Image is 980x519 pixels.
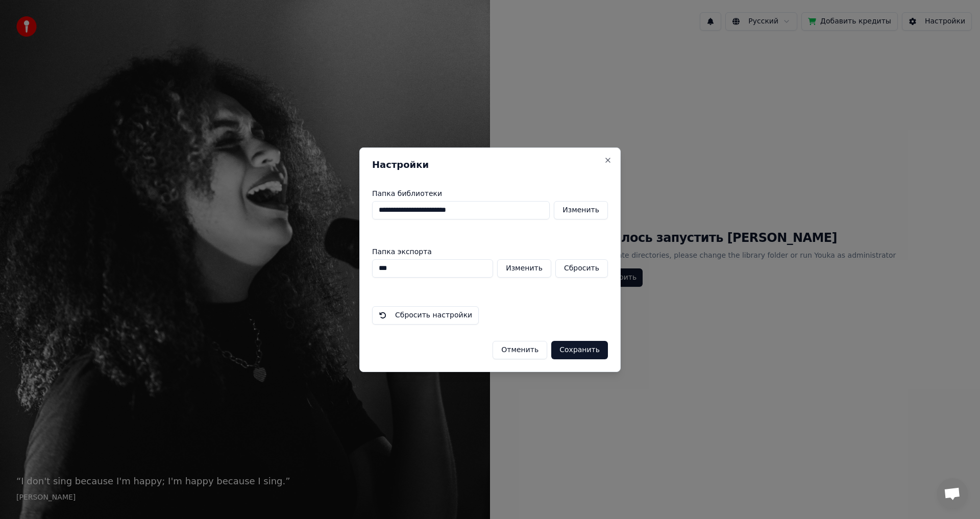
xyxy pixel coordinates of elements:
label: Папка библиотеки [372,190,608,197]
button: Сбросить настройки [372,306,479,325]
label: Папка экспорта [372,248,608,255]
button: Отменить [493,341,547,359]
button: Сбросить [555,259,608,278]
button: Изменить [554,201,608,219]
h2: Настройки [372,160,608,169]
button: Сохранить [551,341,608,359]
button: Изменить [497,259,551,278]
